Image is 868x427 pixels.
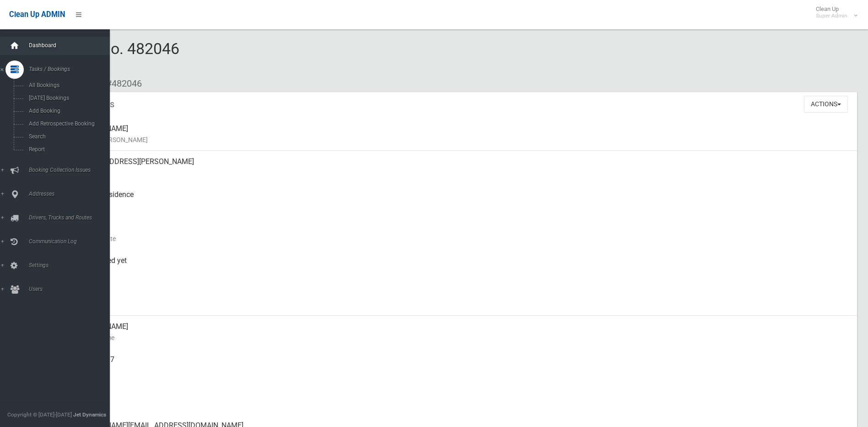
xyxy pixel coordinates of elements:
[73,382,850,415] div: None given
[73,200,850,211] small: Pickup Point
[26,120,109,127] span: Add Retrospective Booking
[73,332,850,343] small: Contact Name
[73,266,850,277] small: Collected At
[26,95,109,101] span: [DATE] Bookings
[7,411,72,418] span: Copyright © [DATE]-[DATE]
[100,75,142,92] li: #482046
[26,108,109,114] span: Add Booking
[26,133,109,140] span: Search
[816,12,847,19] small: Super Admin
[26,82,109,88] span: All Bookings
[811,5,857,19] span: Clean Up
[73,167,850,178] small: Address
[73,134,850,145] small: Name of [PERSON_NAME]
[73,365,850,376] small: Mobile
[73,411,106,418] strong: Jet Dynamics
[73,250,850,283] div: Not collected yet
[73,283,850,316] div: [DATE]
[26,191,117,197] span: Addresses
[26,167,117,173] span: Booking Collection Issues
[73,299,850,310] small: Zone
[73,349,850,382] div: 0416164107
[73,118,850,151] div: [PERSON_NAME]
[40,39,179,75] span: Booking No. 482046
[26,42,117,49] span: Dashboard
[73,184,850,217] div: Front of Residence
[73,217,850,250] div: [DATE]
[9,10,65,19] span: Clean Up ADMIN
[26,66,117,72] span: Tasks / Bookings
[26,286,117,292] span: Users
[26,262,117,268] span: Settings
[73,233,850,244] small: Collection Date
[26,146,109,153] span: Report
[73,398,850,409] small: Landline
[73,151,850,184] div: [STREET_ADDRESS][PERSON_NAME]
[26,238,117,245] span: Communication Log
[804,96,848,113] button: Actions
[26,214,117,221] span: Drivers, Trucks and Routes
[73,316,850,349] div: [PERSON_NAME]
